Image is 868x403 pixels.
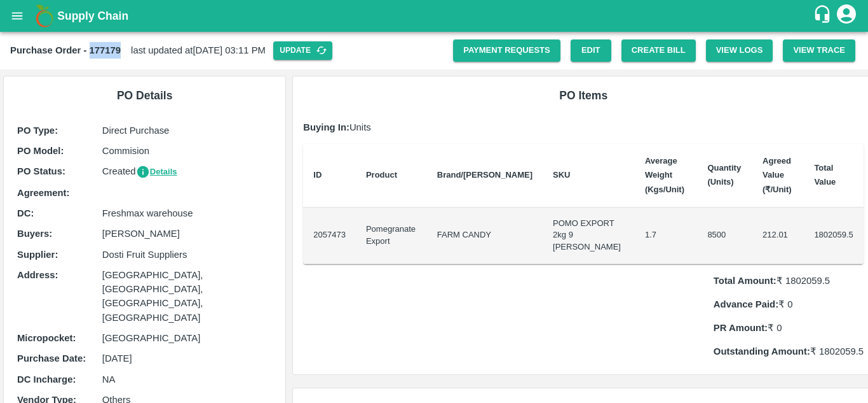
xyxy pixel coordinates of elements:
[313,170,322,180] b: ID
[714,346,810,357] b: Outstanding Amount:
[714,344,864,358] p: ₹ 1802059.5
[714,297,864,311] p: ₹ 0
[273,41,332,60] button: Update
[714,299,778,309] b: Advance Paid:
[136,165,177,180] button: Details
[783,39,855,62] button: View Trace
[57,10,128,22] b: Supply Chain
[17,270,58,280] b: Address :
[17,333,76,343] b: Micropocket :
[303,122,349,132] b: Buying In:
[102,227,273,241] p: [PERSON_NAME]
[714,274,864,288] p: ₹ 1802059.5
[707,163,741,187] b: Quantity (Units)
[553,170,570,180] b: SKU
[17,250,58,260] b: Supplier :
[714,276,776,286] b: Total Amount:
[543,208,635,264] td: POMO EXPORT 2kg 9 [PERSON_NAME]
[714,321,864,335] p: ₹ 0
[621,39,696,62] button: Create Bill
[437,170,532,180] b: Brand/[PERSON_NAME]
[102,144,273,158] p: Commision
[697,208,752,264] td: 8500
[17,125,58,136] b: PO Type :
[14,87,275,104] h6: PO Details
[17,188,69,198] b: Agreement:
[752,208,804,264] td: 212.01
[366,170,397,180] b: Product
[17,229,52,239] b: Buyers :
[102,351,273,365] p: [DATE]
[17,146,64,156] b: PO Model :
[32,3,57,29] img: logo
[645,156,684,194] b: Average Weight (Kgs/Unit)
[10,41,453,60] div: last updated at [DATE] 03:11 PM
[706,39,773,62] button: View Logs
[303,87,864,104] h6: PO Items
[303,208,356,264] td: 2057473
[57,7,813,25] a: Supply Chain
[813,4,835,27] div: customer-support
[102,248,273,262] p: Dosti Fruit Suppliers
[17,208,34,218] b: DC :
[714,323,768,333] b: PR Amount:
[102,124,273,138] p: Direct Purchase
[804,208,864,264] td: 1802059.5
[427,208,543,264] td: FARM CANDY
[453,39,560,62] a: Payment Requests
[571,39,611,62] a: Edit
[17,166,65,176] b: PO Status :
[102,206,273,220] p: Freshmax warehouse
[835,3,858,29] div: account of current user
[763,156,792,194] b: Agreed Value (₹/Unit)
[635,208,698,264] td: 1.7
[10,45,121,55] b: Purchase Order - 177179
[102,268,273,325] p: [GEOGRAPHIC_DATA], [GEOGRAPHIC_DATA], [GEOGRAPHIC_DATA], [GEOGRAPHIC_DATA]
[17,353,86,364] b: Purchase Date :
[3,1,32,31] button: open drawer
[102,164,273,179] p: Created
[303,120,864,134] p: Units
[814,163,836,187] b: Total Value
[356,208,427,264] td: Pomegranate Export
[102,372,273,386] p: NA
[102,331,273,345] p: [GEOGRAPHIC_DATA]
[17,374,76,385] b: DC Incharge :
